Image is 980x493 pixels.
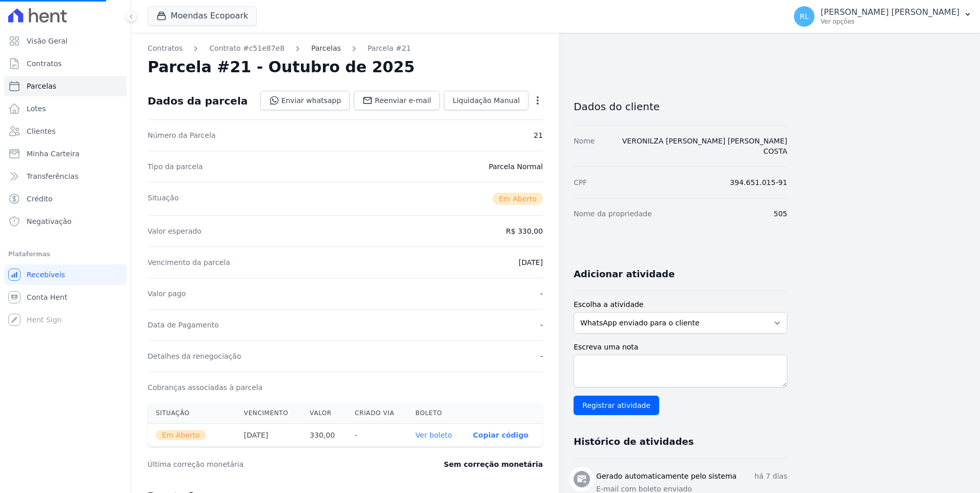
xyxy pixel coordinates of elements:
span: Visão Geral [27,36,68,46]
span: Crédito [27,194,53,204]
a: Clientes [4,121,127,141]
th: Valor [301,403,346,424]
dd: 21 [534,130,543,140]
p: [PERSON_NAME] [PERSON_NAME] [821,7,959,17]
dt: Cobranças associadas à parcela [148,382,262,393]
th: [DATE] [236,424,302,447]
a: Parcelas [311,43,341,54]
a: Enviar whatsapp [260,91,350,110]
a: VERONILZA [PERSON_NAME] [PERSON_NAME] COSTA [622,137,787,155]
span: Lotes [27,104,46,114]
span: Transferências [27,171,78,181]
a: Contrato #c51e87e8 [209,43,284,54]
dt: Data de Pagamento [148,320,219,330]
a: Contratos [4,53,127,74]
a: Parcela #21 [367,43,411,54]
span: Em Aberto [156,430,206,440]
a: Liquidação Manual [444,91,528,110]
dt: Valor esperado [148,226,201,236]
dt: Nome [574,136,595,156]
a: Crédito [4,189,127,209]
dd: Sem correção monetária [444,459,543,469]
div: Dados da parcela [148,95,248,107]
span: Minha Carteira [27,149,79,159]
th: Vencimento [236,403,302,424]
th: - [346,424,407,447]
a: Minha Carteira [4,143,127,164]
input: Registrar atividade [574,396,659,415]
a: Conta Hent [4,287,127,307]
dd: - [540,289,543,299]
a: Ver boleto [416,431,452,439]
nav: Breadcrumb [148,43,543,54]
dd: 505 [773,209,787,219]
span: Em Aberto [493,193,543,205]
dd: Parcela Normal [488,161,543,172]
a: Recebíveis [4,264,127,285]
th: Criado via [346,403,407,424]
dt: CPF [574,177,587,188]
dt: Última correção monetária [148,459,381,469]
h3: Gerado automaticamente pelo sistema [596,471,737,482]
dt: Número da Parcela [148,130,216,140]
a: Parcelas [4,76,127,96]
dd: - [540,351,543,361]
a: Contratos [148,43,182,54]
dd: [DATE] [519,257,543,268]
dt: Detalhes da renegociação [148,351,241,361]
dt: Situação [148,193,179,205]
dt: Tipo da parcela [148,161,203,172]
th: Situação [148,403,236,424]
div: Plataformas [8,248,122,260]
dt: Valor pago [148,289,186,299]
a: Lotes [4,98,127,119]
span: Negativação [27,216,72,227]
th: 330,00 [301,424,346,447]
dd: - [540,320,543,330]
th: Boleto [407,403,465,424]
dd: R$ 330,00 [506,226,543,236]
span: Clientes [27,126,55,136]
p: há 7 dias [754,471,787,482]
h2: Parcela #21 - Outubro de 2025 [148,58,415,76]
button: Copiar código [473,431,528,439]
a: Transferências [4,166,127,187]
span: Reenviar e-mail [375,95,431,106]
span: RL [800,13,809,20]
label: Escreva uma nota [574,342,787,353]
span: Recebíveis [27,270,65,280]
span: Parcelas [27,81,56,91]
p: Ver opções [821,17,959,26]
label: Escolha a atividade [574,299,787,310]
span: Contratos [27,58,62,69]
h3: Dados do cliente [574,100,787,113]
span: Conta Hent [27,292,67,302]
a: Visão Geral [4,31,127,51]
button: Moendas Ecopoark [148,6,257,26]
h3: Histórico de atividades [574,436,693,448]
h3: Adicionar atividade [574,268,675,280]
dd: 394.651.015-91 [730,177,787,188]
a: Negativação [4,211,127,232]
span: Liquidação Manual [453,95,520,106]
dt: Vencimento da parcela [148,257,230,268]
a: Reenviar e-mail [354,91,440,110]
button: RL [PERSON_NAME] [PERSON_NAME] Ver opções [786,2,980,31]
dt: Nome da propriedade [574,209,652,219]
